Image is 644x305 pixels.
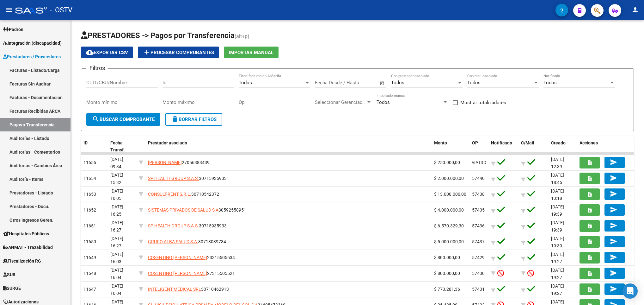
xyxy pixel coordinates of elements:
span: [DATE] 19:39 [551,204,564,217]
span: $ 250.000,00 [434,160,460,165]
span: [DATE] 13:18 [551,188,564,201]
button: Borrar Filtros [165,113,222,126]
datatable-header-cell: C/Mail [518,136,549,157]
span: 57435 [472,207,485,213]
datatable-header-cell: Monto [432,136,469,157]
span: vIATICOS [472,160,490,165]
input: Fecha inicio [315,80,340,86]
span: 57429 [472,255,485,260]
mat-icon: send [610,174,617,182]
span: C/Mail [521,140,534,145]
span: Seleccionar Gerenciador [315,99,366,105]
span: [DATE] 18:45 [551,173,564,185]
mat-icon: send [610,158,617,166]
h3: Filtros [86,64,108,73]
span: SISTEMAS PRIVADOS DE SALUD S A [148,207,218,213]
span: Prestadores / Proveedores [3,53,61,60]
span: INTELIGENT MEDICAL SRL [148,287,201,292]
span: 11654 [83,176,96,181]
span: OP [472,140,478,145]
button: Procesar Comprobantes [138,47,219,58]
span: COSENTINO [PERSON_NAME] [148,255,207,260]
mat-icon: search [92,115,100,123]
span: $ 4.000.000,00 [434,207,464,213]
span: 11655 [83,160,96,165]
span: ID [83,140,88,145]
span: Todos [467,80,481,86]
span: SP HEALTH GROUP S.A.S. [148,176,199,181]
span: $ 773.281,36 [434,287,460,292]
span: Creado [551,140,566,145]
span: PRESTADORES -> Pagos por Transferencia [81,31,235,40]
span: 57430 [472,271,485,276]
span: [DATE] 19:39 [551,220,564,232]
span: [DATE] 19:27 [551,268,564,280]
button: Exportar CSV [81,47,133,58]
datatable-header-cell: ID [81,136,108,157]
span: 30715935933 [148,223,227,228]
span: COSENTINO [PERSON_NAME] [148,271,207,276]
span: Exportar CSV [86,50,128,55]
span: 11651 [83,223,96,228]
span: [DATE] 16:27 [110,236,123,248]
mat-icon: send [610,238,617,245]
span: Padrón [3,26,23,33]
span: 11652 [83,207,96,213]
span: 57437 [472,239,485,244]
span: Mostrar totalizadores [460,99,506,106]
button: Buscar Comprobante [86,113,160,126]
span: [DATE] 16:04 [110,268,123,280]
span: Prestador asociado [148,140,187,145]
span: 27056383439 [148,160,210,165]
span: CONSULT-RENT S.R.L. [148,192,191,197]
button: Importar Manual [224,47,279,58]
span: Todos [391,80,404,86]
span: [DATE] 19:27 [551,283,564,296]
span: 11649 [83,255,96,260]
mat-icon: send [610,253,617,261]
span: Buscar Comprobante [92,117,155,122]
span: $ 800.000,00 [434,271,460,276]
span: $ 5.000.000,00 [434,239,464,244]
span: 23315505534 [148,255,235,260]
span: 11647 [83,287,96,292]
mat-icon: send [610,190,617,198]
mat-icon: person [631,6,639,14]
datatable-header-cell: Notificado [488,136,518,157]
input: Fecha fin [346,80,377,86]
span: $ 6.570.329,30 [434,223,464,228]
span: [DATE] 16:25 [110,204,123,217]
datatable-header-cell: Creado [549,136,577,157]
span: [DATE] 12:39 [551,157,564,169]
span: 27315505521 [148,271,235,276]
span: Monto [434,140,447,145]
span: 30592558951 [148,207,246,213]
datatable-header-cell: OP [469,136,488,157]
span: SP HEALTH GROUP S.A.S. [148,223,199,228]
span: 11648 [83,271,96,276]
span: [PERSON_NAME] [148,160,182,165]
span: Todos [543,80,557,86]
span: [DATE] 10:05 [110,188,123,201]
datatable-header-cell: Acciones [577,136,634,157]
span: $ 800.000,00 [434,255,460,260]
span: Todos [377,99,390,105]
span: $ 2.000.000,00 [434,176,464,181]
span: 30715935933 [148,176,227,181]
span: Fiscalización RG [3,257,41,264]
span: 11653 [83,192,96,197]
mat-icon: cloud_download [86,48,94,56]
datatable-header-cell: Fecha Transf. [108,136,136,157]
span: Importar Manual [229,50,273,55]
span: 57431 [472,287,485,292]
span: 30710542372 [148,192,219,197]
span: 57438 [472,192,485,197]
datatable-header-cell: Prestador asociado [145,136,432,157]
mat-icon: send [610,206,617,213]
span: - OSTV [50,3,72,17]
span: (alt+p) [235,33,249,39]
span: [DATE] 16:04 [110,283,123,296]
span: [DATE] 19:27 [551,252,564,264]
span: 30718039734 [148,239,226,244]
span: Notificado [491,140,512,145]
